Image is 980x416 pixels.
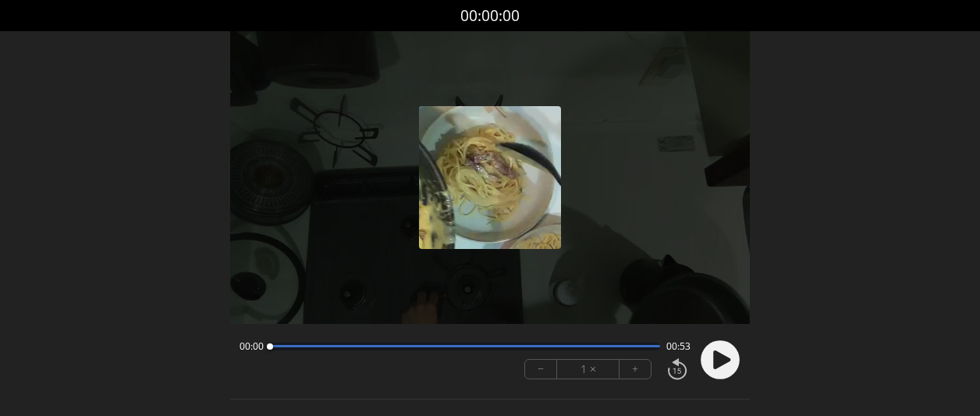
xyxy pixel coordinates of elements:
[240,340,264,353] span: 00:00
[632,360,638,378] font: +
[581,360,596,378] font: 1 ×
[525,360,557,379] button: −
[666,340,691,353] span: 00:53
[538,360,544,378] font: −
[460,5,520,26] font: 00:00:00
[419,106,562,249] img: ポスター画像
[620,360,651,379] button: +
